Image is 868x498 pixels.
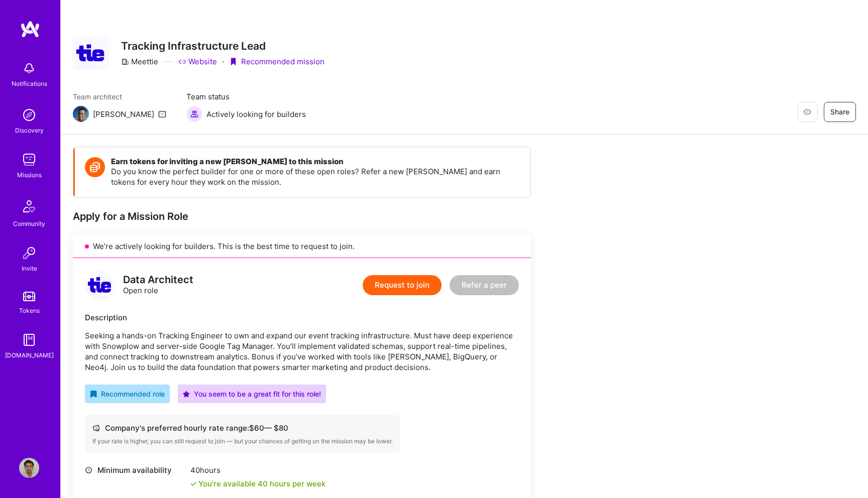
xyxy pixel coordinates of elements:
span: Share [830,107,849,117]
img: discovery [19,105,39,125]
div: You seem to be a great fit for this role! [183,389,321,399]
div: Company's preferred hourly rate range: $ 60 — $ 80 [92,423,393,433]
span: Team status [186,91,306,102]
div: Data Architect [123,275,193,285]
h4: Earn tokens for inviting a new [PERSON_NAME] to this mission [111,157,520,166]
div: [DOMAIN_NAME] [5,350,54,360]
i: icon PurpleStar [183,391,190,398]
div: We’re actively looking for builders. This is the best time to request to join. [73,235,531,258]
span: Actively looking for builders [206,109,306,119]
div: Discovery [15,125,44,136]
i: icon CompanyGray [121,58,129,66]
img: Token icon [85,157,105,177]
div: If your rate is higher, you can still request to join — but your chances of getting on the missio... [92,437,393,445]
img: logo [85,270,115,300]
i: icon EyeClosed [803,108,811,116]
div: Invite [22,263,37,274]
div: Description [85,312,519,323]
img: Company Logo [73,37,109,69]
img: Team Architect [73,106,89,122]
span: Team architect [73,91,166,102]
div: Tokens [19,305,40,316]
img: User Avatar [19,458,39,478]
img: teamwork [19,150,39,170]
div: · [222,56,224,67]
div: 40 hours [190,465,325,475]
a: User Avatar [17,458,42,478]
i: icon Mail [158,110,166,118]
img: guide book [19,330,39,350]
img: logo [20,20,40,38]
i: icon PurpleRibbon [229,58,237,66]
p: Seeking a hands-on Tracking Engineer to own and expand our event tracking infrastructure. Must ha... [85,330,519,372]
img: Community [17,194,41,218]
div: You're available 40 hours per week [190,478,325,489]
div: Apply for a Mission Role [73,210,531,223]
button: Refer a peer [450,275,519,295]
i: icon Clock [85,466,92,474]
img: Invite [19,243,39,263]
img: Actively looking for builders [186,106,202,122]
button: Share [824,102,856,122]
i: icon Cash [92,424,100,432]
div: Missions [17,170,42,180]
div: Open role [123,275,193,296]
div: Recommended mission [229,56,324,67]
img: bell [19,58,39,78]
div: [PERSON_NAME] [93,109,154,119]
div: Notifications [12,78,47,89]
a: Website [178,56,217,67]
img: tokens [23,292,35,301]
div: Minimum availability [85,465,185,475]
div: Meettie [121,56,158,67]
button: Request to join [363,275,442,295]
i: icon RecommendedBadge [90,391,97,398]
p: Do you know the perfect builder for one or more of these open roles? Refer a new [PERSON_NAME] an... [111,166,520,187]
div: Recommended role [90,389,165,399]
h3: Tracking Infrastructure Lead [121,40,324,52]
div: Community [13,218,45,229]
i: icon Check [190,481,196,487]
